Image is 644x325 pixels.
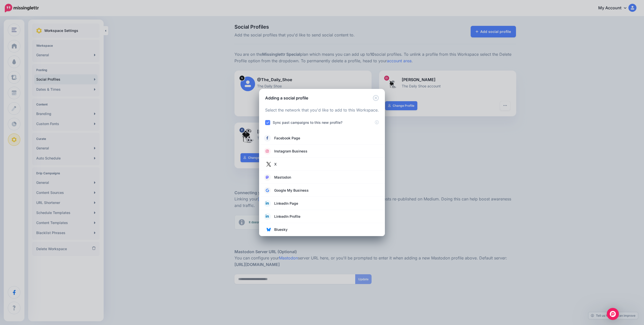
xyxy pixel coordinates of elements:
a: Mastodon [264,174,380,181]
div: Open Intercom Messenger [607,308,619,320]
span: Google My Business [274,187,309,193]
a: Facebook Page [264,135,380,142]
a: LinkedIn Page [264,200,380,207]
span: LinkedIn Profile [274,213,300,220]
button: Close [373,95,379,101]
span: LinkedIn Page [274,200,298,206]
span: Instagram Business [274,148,307,154]
p: Select the network that you'd like to add to this Workspace. [265,107,379,114]
img: twitter.jpg [265,160,273,168]
span: X [274,161,277,167]
h5: Adding a social profile [265,95,308,101]
a: Google My Business [264,187,380,194]
img: bluesky.png [267,228,271,232]
label: Sync past campaigns to this new profile? [273,120,342,125]
a: X [264,161,380,168]
span: Facebook Page [274,135,300,141]
span: Mastodon [274,174,291,180]
a: LinkedIn Profile [264,213,380,220]
span: Bluesky [274,227,288,233]
a: Instagram Business [264,148,380,155]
